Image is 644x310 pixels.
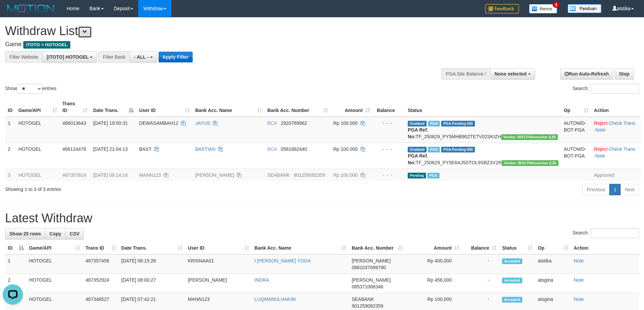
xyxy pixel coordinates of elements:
div: - - - [376,172,402,178]
span: Copy 901259082359 to clipboard [294,172,325,178]
img: MOTION_logo.png [5,3,56,13]
span: 466013643 [63,120,86,126]
span: [ITOTO] HOTOGEL [47,54,89,60]
a: CSV [65,228,84,239]
th: Date Trans.: activate to sort column descending [90,97,136,117]
span: PGA Pending [441,147,475,152]
div: - - - [376,120,402,126]
th: Bank Acc. Name: activate to sort column ascending [252,242,349,254]
th: Action [591,97,641,117]
td: HOTOGEL [16,169,59,181]
div: Filter Bank [98,51,129,63]
span: [PERSON_NAME] [352,277,390,283]
th: Game/API: activate to sort column ascending [26,242,83,254]
td: - [462,254,499,274]
td: - [462,274,499,293]
td: atstika [535,254,571,274]
h1: Latest Withdraw [5,212,639,225]
th: Amount: activate to sort column ascending [331,97,373,117]
button: Apply Filter [159,52,193,62]
select: Showentries [17,84,42,94]
th: Trans ID: activate to sort column ascending [83,242,119,254]
td: AUTOWD-BOT-PGA [561,117,591,143]
label: Search: [573,228,639,238]
span: Accepted [502,278,522,283]
span: Grabbed [408,121,427,126]
th: User ID: activate to sort column ascending [136,97,192,117]
span: Rp 100.000 [333,172,358,178]
span: Accepted [502,258,522,264]
th: Op: activate to sort column ascending [535,242,571,254]
button: - ALL - [129,51,157,63]
a: JAYUS [195,120,210,126]
a: BASTIAN [195,146,215,152]
span: Copy [49,231,61,236]
td: HOTOGEL [26,274,83,293]
a: Show 25 rows [5,228,45,239]
td: [DATE] 08:00:27 [119,274,185,293]
a: INDRA [255,277,269,283]
span: Show 25 rows [9,231,41,236]
span: Copy 085371068346 to clipboard [352,284,383,289]
a: Check Trans [609,120,636,126]
th: ID: activate to sort column descending [5,242,26,254]
a: I [PERSON_NAME] YOGA [255,258,311,263]
span: BCA [267,120,277,126]
td: 2 [5,143,16,169]
span: Copy 901259082359 to clipboard [352,303,383,309]
span: [PERSON_NAME] [352,258,390,263]
span: BAST [139,146,151,152]
td: HOTOGEL [16,143,59,169]
th: Status: activate to sort column ascending [499,242,535,254]
a: Reject [594,146,607,152]
span: Copy 0881037699790 to clipboard [352,265,386,270]
th: User ID: activate to sort column ascending [185,242,252,254]
td: Rp 400,000 [405,254,462,274]
td: Rp 456,000 [405,274,462,293]
a: Note [595,127,605,133]
th: Status [405,97,561,117]
td: AUTOWD-BOT-PGA [561,143,591,169]
a: Run Auto-Refresh [560,68,613,80]
div: PGA Site Balance / [442,68,490,80]
span: Copy 2920789962 to clipboard [281,120,307,126]
span: Vendor URL: https://dashboard.q2checkout.com/secure [501,134,558,140]
h4: Game: [5,41,423,48]
span: BCA [267,146,277,152]
a: Stop [615,68,634,80]
button: [ITOTO] HOTOGEL [42,51,97,63]
th: Op: activate to sort column ascending [561,97,591,117]
td: [DATE] 08:15:26 [119,254,185,274]
span: SEABANK [352,297,374,302]
span: 466124476 [63,146,86,152]
span: Accepted [502,297,522,303]
a: Next [620,184,639,195]
td: Approved [591,169,641,181]
img: panduan.png [568,4,601,13]
td: · · [591,143,641,169]
td: HOTOGEL [26,254,83,274]
span: 467357814 [63,172,86,178]
span: Copy 0581882440 to clipboard [281,146,307,152]
td: 1 [5,117,16,143]
a: Note [574,258,584,263]
span: PGA [427,173,439,178]
th: Bank Acc. Number: activate to sort column ascending [349,242,405,254]
a: Note [574,297,584,302]
td: 1 [5,254,26,274]
td: HOTOGEL [16,117,59,143]
span: PGA Pending [441,121,475,126]
span: DEWASAMBAH12 [139,120,178,126]
img: Feedback.jpg [485,4,519,13]
h1: Withdraw List [5,24,423,38]
button: Open LiveChat chat widget [3,3,23,23]
span: [DATE] 08:14:16 [93,172,127,178]
a: Copy [45,228,66,239]
span: Rp 100.000 [333,120,358,126]
td: 467357456 [83,254,119,274]
th: Balance: activate to sort column ascending [462,242,499,254]
th: Trans ID: activate to sort column ascending [60,97,91,117]
th: Game/API: activate to sort column ascending [16,97,59,117]
span: Marked by atsPUT [428,147,440,152]
td: [PERSON_NAME] [185,274,252,293]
